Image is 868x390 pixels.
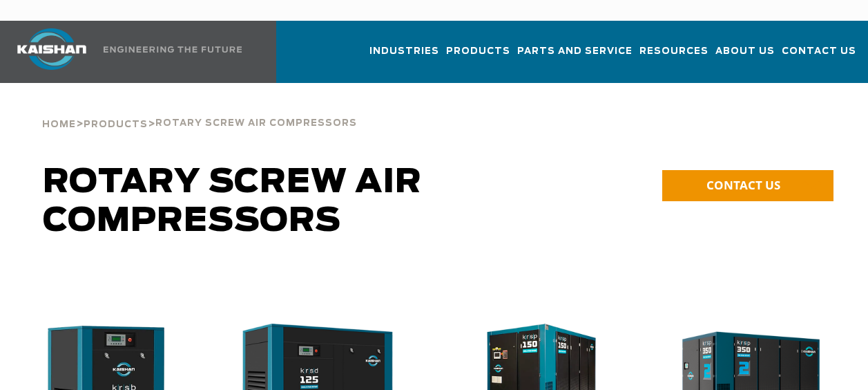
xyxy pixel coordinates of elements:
a: About Us [715,33,775,80]
a: CONTACT US [662,170,833,201]
a: Products [84,118,148,130]
span: CONTACT US [706,177,780,193]
span: Products [84,120,148,129]
span: Rotary Screw Air Compressors [155,119,357,128]
span: Contact Us [782,44,856,59]
span: Rotary Screw Air Compressors [43,166,422,238]
a: Parts and Service [517,33,633,80]
span: Industries [369,44,439,59]
img: Engineering the future [104,46,242,53]
div: > > [42,83,357,136]
a: Industries [369,33,439,80]
span: About Us [715,44,775,59]
a: Home [42,118,76,130]
span: Parts and Service [517,44,633,59]
a: Products [446,33,510,80]
a: Resources [639,33,708,80]
span: Resources [639,44,708,59]
span: Home [42,120,76,129]
span: Products [446,44,510,59]
a: Contact Us [782,33,856,80]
